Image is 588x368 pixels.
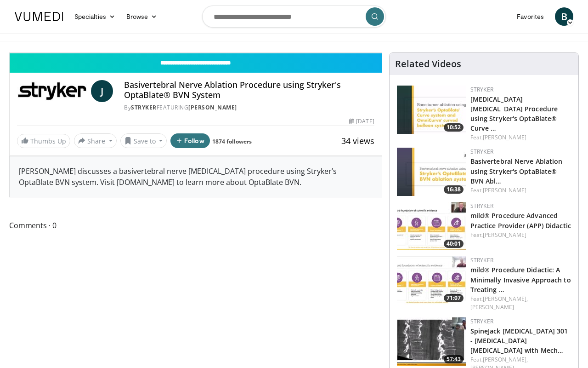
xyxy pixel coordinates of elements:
[397,148,466,196] a: 16:38
[483,186,526,194] a: [PERSON_NAME]
[470,202,493,210] a: Stryker
[397,317,466,366] img: 3f71025c-3002-4ac4-b36d-5ce8ecbbdc51.150x105_q85_crop-smart_upscale.jpg
[470,86,493,93] a: Stryker
[397,86,466,134] img: 0f0d9d51-420c-42d6-ac87-8f76a25ca2f4.150x105_q85_crop-smart_upscale.jpg
[397,256,466,305] img: 9d4bc2db-bb55-4b2e-be96-a2b6c3db8f79.150x105_q85_crop-smart_upscale.jpg
[397,202,466,250] a: 40:01
[124,80,374,100] h4: Basivertebral Nerve Ablation Procedure using Stryker's OptaBlate® BVN System
[483,133,526,141] a: [PERSON_NAME]
[470,186,571,195] div: Feat.
[395,58,461,69] h4: Related Videos
[444,123,464,132] span: 10:52
[511,7,549,26] a: Favorites
[74,133,117,148] button: Share
[444,294,464,302] span: 71:07
[470,295,571,311] div: Feat.
[188,103,237,111] a: [PERSON_NAME]
[470,256,493,264] a: Stryker
[212,138,252,145] a: 1874 followers
[10,156,382,197] div: [PERSON_NAME] discusses a basivertebral nerve [MEDICAL_DATA] procedure using Stryker’s OptaBlate ...
[483,295,528,303] a: [PERSON_NAME],
[397,317,466,366] a: 57:43
[483,356,528,363] a: [PERSON_NAME],
[397,148,466,196] img: efc84703-49da-46b6-9c7b-376f5723817c.150x105_q85_crop-smart_upscale.jpg
[17,134,70,148] a: Thumbs Up
[15,12,63,21] img: VuMedi Logo
[555,7,573,26] a: B
[470,211,571,230] a: mild® Procedure Advanced Practice Provider (APP) Didactic
[470,157,563,185] a: Basivertebral Nerve Ablation using Stryker's OptaBlate® BVN Abl…
[131,103,157,111] a: Stryker
[17,80,87,102] img: Stryker
[470,95,558,132] a: [MEDICAL_DATA] [MEDICAL_DATA] Procedure using Stryker's OptaBlate® Curve …
[470,265,571,293] a: mild® Procedure Didactic: A Minimally Invasive Approach to Treating …
[444,240,464,248] span: 40:01
[470,133,571,142] div: Feat.
[470,327,568,355] a: SpineJack [MEDICAL_DATA] 301 - [MEDICAL_DATA] [MEDICAL_DATA] with Mech…
[341,135,374,146] span: 34 views
[124,103,374,112] div: By FEATURING
[470,231,571,239] div: Feat.
[397,86,466,134] a: 10:52
[170,133,210,148] button: Follow
[9,219,382,231] span: Comments 0
[91,80,113,102] a: J
[202,6,386,28] input: Search topics, interventions
[397,256,466,305] a: 71:07
[470,303,514,311] a: [PERSON_NAME]
[444,355,464,363] span: 57:43
[470,148,493,155] a: Stryker
[444,185,464,194] span: 16:38
[121,7,163,26] a: Browse
[349,117,374,126] div: [DATE]
[470,317,493,325] a: Stryker
[120,133,167,148] button: Save to
[69,7,121,26] a: Specialties
[483,231,526,239] a: [PERSON_NAME]
[397,202,466,250] img: 4f822da0-6aaa-4e81-8821-7a3c5bb607c6.150x105_q85_crop-smart_upscale.jpg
